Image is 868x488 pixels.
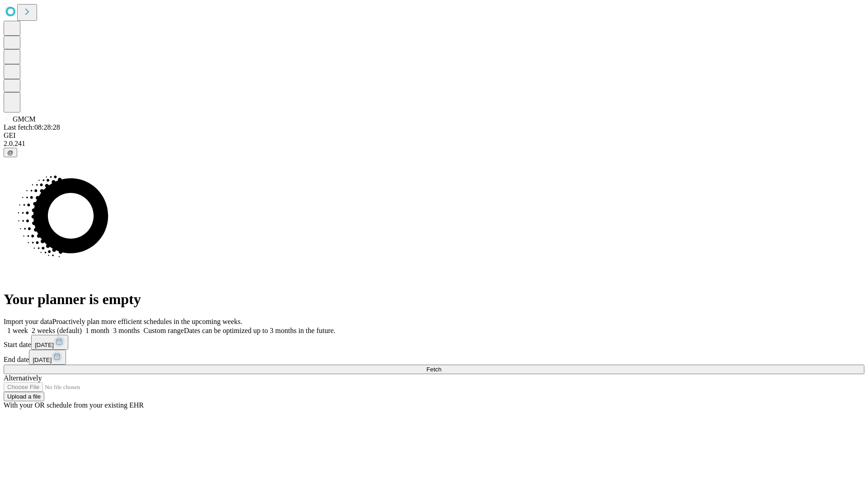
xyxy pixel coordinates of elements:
[52,318,242,325] span: Proactively plan more efficient schedules in the upcoming weeks.
[184,327,335,334] span: Dates can be optimized up to 3 months in the future.
[29,350,66,365] button: [DATE]
[4,335,864,350] div: Start date
[7,149,14,156] span: @
[7,327,28,334] span: 1 week
[4,350,864,365] div: End date
[4,140,864,148] div: 2.0.241
[4,123,60,131] span: Last fetch: 08:28:28
[35,342,54,348] span: [DATE]
[143,327,184,334] span: Custom range
[426,366,441,373] span: Fetch
[4,392,44,401] button: Upload a file
[113,327,140,334] span: 3 months
[4,374,42,382] span: Alternatively
[85,327,109,334] span: 1 month
[13,115,36,123] span: GMCM
[4,291,864,308] h1: Your planner is empty
[4,148,17,157] button: @
[32,327,82,334] span: 2 weeks (default)
[4,365,864,374] button: Fetch
[4,318,52,325] span: Import your data
[31,335,68,350] button: [DATE]
[4,401,144,409] span: With your OR schedule from your existing EHR
[4,131,864,140] div: GEI
[33,357,52,363] span: [DATE]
